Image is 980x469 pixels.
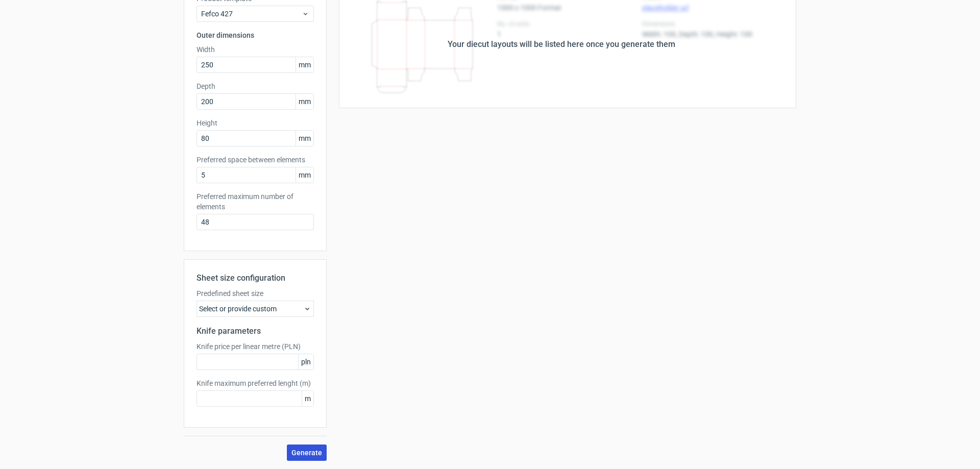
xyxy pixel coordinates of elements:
[197,378,314,388] label: Knife maximum preferred lenght (m)
[197,118,314,128] label: Height
[197,288,314,299] label: Predefined sheet size
[296,167,313,183] span: mm
[296,94,313,109] span: mm
[302,391,313,406] span: m
[197,301,314,317] div: Select or provide custom
[197,191,314,212] label: Preferred maximum number of elements
[197,325,314,337] h2: Knife parameters
[197,272,314,284] h2: Sheet size configuration
[298,354,313,369] span: pln
[291,449,322,456] span: Generate
[197,44,314,55] label: Width
[197,81,314,91] label: Depth
[197,155,314,165] label: Preferred space between elements
[296,131,313,146] span: mm
[287,445,327,461] button: Generate
[197,341,314,352] label: Knife price per linear metre (PLN)
[201,9,302,19] span: Fefco 427
[296,57,313,72] span: mm
[197,30,314,40] h3: Outer dimensions
[448,38,675,51] div: Your diecut layouts will be listed here once you generate them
